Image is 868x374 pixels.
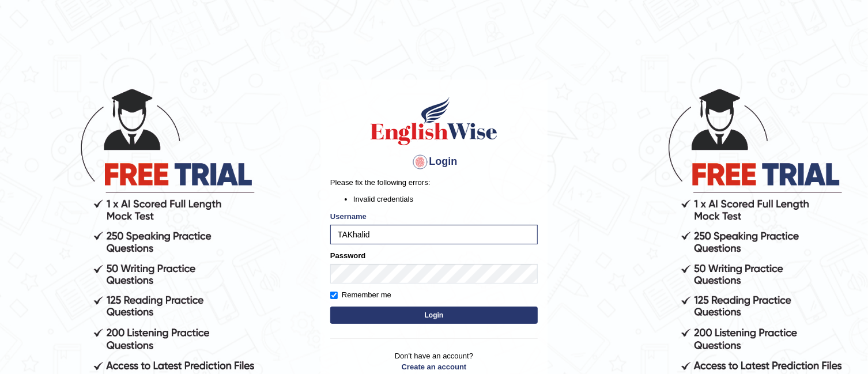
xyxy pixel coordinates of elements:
[368,95,500,147] img: Logo of English Wise sign in for intelligent practice with AI
[353,194,538,205] li: Invalid credentials
[330,307,538,324] button: Login
[330,289,391,301] label: Remember me
[330,250,365,261] label: Password
[330,292,338,299] input: Remember me
[330,153,538,171] h4: Login
[330,211,367,222] label: Username
[330,361,538,372] a: Create an account
[330,177,538,188] p: Please fix the following errors:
